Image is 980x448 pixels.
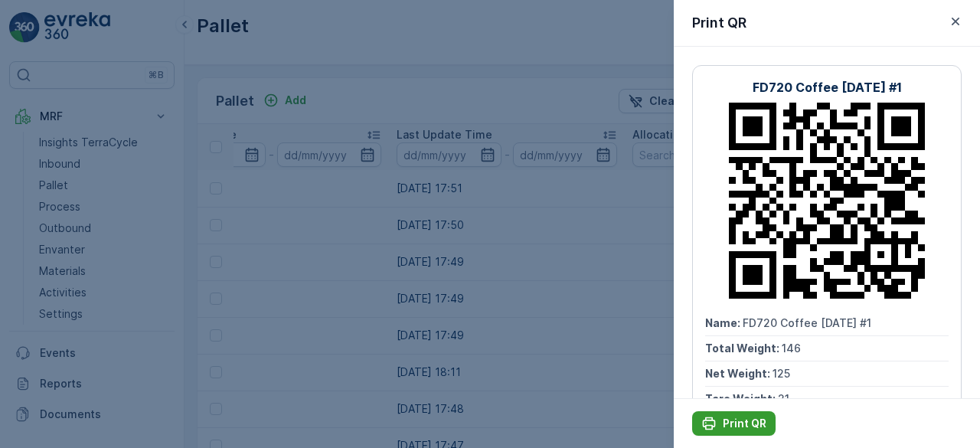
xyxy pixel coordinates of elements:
[782,342,801,355] span: 146
[81,352,112,365] span: Pallet
[13,352,81,365] span: Asset Type :
[86,327,99,340] span: 25
[90,276,103,289] span: 25
[80,302,86,315] span: -
[445,13,533,31] p: Pallet_NL #147
[13,327,86,340] span: Tare Weight :
[13,302,80,315] span: Net Weight :
[692,12,746,34] p: Print QR
[13,276,90,289] span: Total Weight :
[51,251,129,264] span: Pallet_NL #147
[753,78,902,96] p: FD720 Coffee [DATE] #1
[773,367,790,380] span: 125
[743,316,871,329] span: FD720 Coffee [DATE] #1
[705,367,773,380] span: Net Weight :
[705,342,782,355] span: Total Weight :
[65,378,209,391] span: NL-PI0006 I Koffie en Thee
[13,251,51,264] span: Name :
[723,416,766,431] p: Print QR
[705,316,743,329] span: Name :
[13,378,65,391] span: Material :
[778,392,789,405] span: 21
[705,392,778,405] span: Tare Weight :
[692,411,776,436] button: Print QR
